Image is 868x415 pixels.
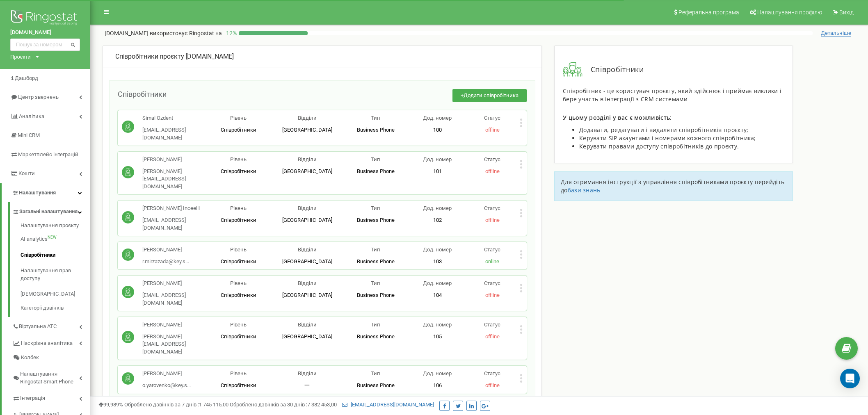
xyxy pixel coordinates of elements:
[582,64,644,75] span: Співробітники
[423,370,452,376] span: Дод. номер
[410,258,465,266] p: 103
[124,401,228,408] span: Оброблено дзвінків за 7 днів :
[142,292,204,307] p: [EMAIL_ADDRESS][DOMAIN_NAME]
[21,231,90,247] a: AI analyticsNEW
[484,115,500,121] span: Статус
[20,370,79,385] span: Налаштування Ringostat Smart Phone
[840,369,860,388] div: Open Intercom Messenger
[423,246,452,253] span: Дод. номер
[371,246,380,253] span: Тип
[298,205,317,211] span: Відділи
[357,382,395,388] span: Business Phone
[199,401,228,408] u: 1 745 115,00
[423,205,452,211] span: Дод. номер
[221,168,256,174] span: Співробітники
[10,29,80,36] a: [DOMAIN_NAME]
[282,292,332,298] span: [GEOGRAPHIC_DATA]
[142,126,204,141] p: [EMAIL_ADDRESS][DOMAIN_NAME]
[423,322,452,328] span: Дод. номер
[821,30,851,36] span: Детальніше
[221,127,256,133] span: Співробітники
[12,202,90,219] a: Загальні налаштування
[142,217,186,231] span: [EMAIL_ADDRESS][DOMAIN_NAME]
[298,246,317,253] span: Відділи
[485,127,500,133] span: offline
[757,9,822,16] span: Налаштування профілю
[230,246,247,253] span: Рівень
[142,280,204,287] p: [PERSON_NAME]
[142,370,191,378] p: [PERSON_NAME]
[485,292,500,298] span: offline
[563,114,672,121] span: У цьому розділі у вас є можливість:
[579,142,739,150] span: Керувати правами доступу співробітників до проєкту.
[230,370,247,376] span: Рівень
[464,92,519,98] span: Додати співробітника
[282,127,332,133] span: [GEOGRAPHIC_DATA]
[230,115,247,121] span: Рівень
[230,156,247,162] span: Рівень
[18,151,78,157] span: Маркетплейс інтеграцій
[484,246,500,253] span: Статус
[12,317,90,334] a: Віртуальна АТС
[221,292,256,298] span: Співробітники
[221,382,256,388] span: Співробітники
[484,205,500,211] span: Статус
[410,217,465,224] p: 102
[18,170,35,176] span: Кошти
[484,280,500,286] span: Статус
[142,246,189,254] p: [PERSON_NAME]
[342,401,434,408] a: [EMAIL_ADDRESS][DOMAIN_NAME]
[221,258,256,265] span: Співробітники
[21,222,90,232] a: Налаштування проєкту
[423,115,452,121] span: Дод. номер
[105,29,222,37] p: [DOMAIN_NAME]
[2,183,90,203] a: Налаштування
[307,401,337,408] u: 7 382 453,00
[357,258,395,265] span: Business Phone
[410,382,465,390] p: 106
[142,168,186,189] span: [PERSON_NAME][EMAIL_ADDRESS][DOMAIN_NAME]
[18,132,40,138] span: Mini CRM
[563,87,781,103] span: Співробітник - це користувач проєкту, який здійснює і приймає виклики і бере участь в інтеграції ...
[12,334,90,351] a: Наскрізна аналітика
[371,115,380,121] span: Тип
[21,286,90,302] a: [DEMOGRAPHIC_DATA]
[142,258,189,265] span: r.mirzazada@key.s...
[282,168,332,174] span: [GEOGRAPHIC_DATA]
[357,127,395,133] span: Business Phone
[484,156,500,162] span: Статус
[19,113,44,119] span: Аналiтика
[485,258,499,265] span: online
[371,322,380,328] span: Тип
[12,351,90,365] a: Колбек
[371,370,380,376] span: Тип
[18,94,59,100] span: Центр звернень
[484,370,500,376] span: Статус
[230,401,337,408] span: Оброблено дзвінків за 30 днів :
[142,205,204,212] p: [PERSON_NAME] Inceelli
[423,280,452,286] span: Дод. номер
[10,8,80,29] img: Ringostat logo
[282,333,332,340] span: [GEOGRAPHIC_DATA]
[10,39,80,51] input: Пошук за номером
[221,333,256,340] span: Співробітники
[115,52,184,60] span: Співробітники проєкту
[221,217,256,223] span: Співробітники
[150,30,222,36] span: використовує Ringostat на
[410,168,465,176] p: 101
[298,156,317,162] span: Відділи
[230,205,247,211] span: Рівень
[230,322,247,328] span: Рівень
[12,389,90,406] a: Інтеграція
[423,156,452,162] span: Дод. номер
[371,156,380,162] span: Тип
[21,247,90,263] a: Співробітники
[561,178,784,194] span: Для отримання інструкції з управління співробітниками проєкту перейдіть до
[21,302,90,312] a: Категорії дзвінків
[485,333,500,340] span: offline
[568,186,601,194] a: бази знань
[222,29,239,37] p: 12 %
[484,322,500,328] span: Статус
[142,321,204,329] p: [PERSON_NAME]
